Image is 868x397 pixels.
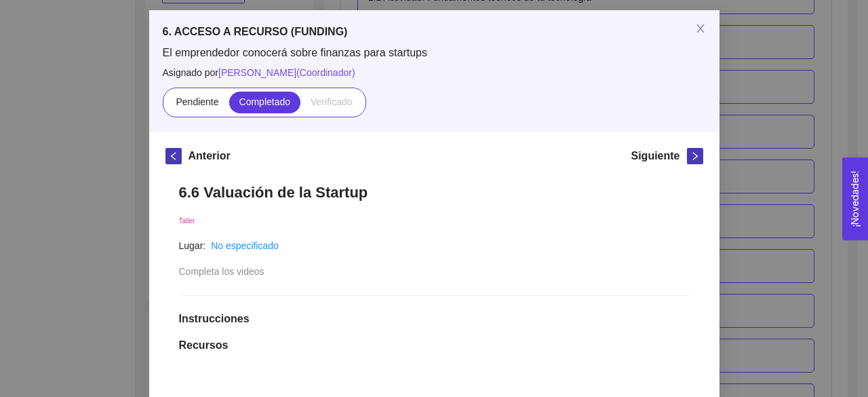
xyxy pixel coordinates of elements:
h1: Recursos [179,339,690,352]
span: right [688,151,703,161]
span: Asignado por [163,65,706,80]
span: Completa los videos [179,266,264,277]
button: Close [682,10,719,48]
span: close [695,23,706,34]
h5: Siguiente [631,148,679,164]
span: Taller [179,217,195,225]
span: Verificado [311,96,352,107]
button: right [687,148,703,164]
span: [PERSON_NAME] ( Coordinador ) [218,67,355,78]
button: Open Feedback Widget [842,157,868,240]
article: Lugar: [179,238,206,253]
span: El emprendedor conocerá sobre finanzas para startups [163,45,706,60]
a: No especificado [211,240,279,251]
h1: 6.6 Valuación de la Startup [179,183,690,202]
h5: Anterior [189,148,231,164]
h1: Instrucciones [179,312,690,326]
button: left [165,148,182,164]
span: Completado [239,96,291,107]
h5: 6. ACCESO A RECURSO (FUNDING) [163,24,706,40]
span: left [166,151,181,161]
span: Pendiente [176,96,218,107]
